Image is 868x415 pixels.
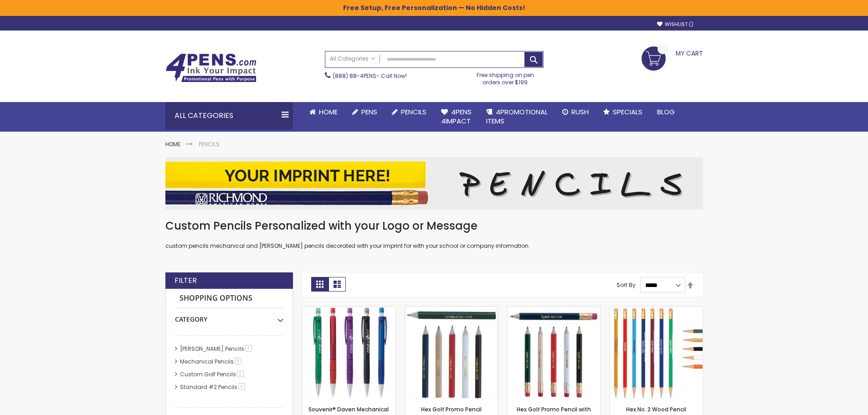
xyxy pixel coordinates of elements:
span: 4 [245,345,252,352]
span: Rush [571,107,589,117]
a: Souvenir® Daven Mechanical Pencil [303,306,395,314]
img: Hex No. 2 Wood Pencil [610,307,703,399]
a: Pens [345,102,385,122]
div: custom pencils mechanical and [PERSON_NAME] pencils decorated with your imprint for with your sch... [165,219,703,250]
a: All Categories [325,51,380,67]
span: 4Pens 4impact [441,107,472,126]
span: 4 [238,383,245,390]
a: Rush [555,102,596,122]
span: 4PROMOTIONAL ITEMS [486,107,548,126]
img: Hex Golf Promo Pencil with Eraser [508,307,600,399]
a: Standard #2 Pencils4 [178,383,248,391]
a: Hex No. 2 Wood Pencil [610,306,703,314]
span: Pencils [401,107,426,117]
span: Home [319,107,338,117]
h1: Custom Pencils Personalized with your Logo or Message [165,219,703,233]
strong: Pencils [199,140,220,148]
span: 8 [235,358,241,364]
img: Hex Golf Promo Pencil [405,307,498,399]
strong: Shopping Options [175,289,283,308]
a: Hex No. 2 Wood Pencil [626,405,686,413]
a: 4Pens4impact [434,102,479,132]
a: [PERSON_NAME] Pencils4 [178,345,255,353]
label: Sort By [616,281,636,289]
a: 4PROMOTIONALITEMS [479,102,555,132]
img: Souvenir® Daven Mechanical Pencil [303,307,395,399]
a: Hex Golf Promo Pencil [405,306,498,314]
span: 2 [237,370,244,377]
img: Pencils [165,157,703,210]
span: Pens [361,107,377,117]
div: All Categories [165,102,293,129]
strong: Filter [175,276,197,286]
a: (888) 88-4PENS [333,72,376,80]
a: Specials [596,102,650,122]
a: Hex Golf Promo Pencil with Eraser [508,306,600,314]
a: Wishlist [657,21,693,28]
img: 4Pens Custom Pens and Promotional Products [165,53,257,82]
a: Home [165,140,180,148]
a: Custom Golf Pencils2 [178,370,247,378]
a: Blog [650,102,682,122]
strong: Grid [311,277,329,292]
span: All Categories [330,55,375,62]
a: Mechanical Pencils8 [178,358,245,365]
a: Home [302,102,345,122]
a: Hex Golf Promo Pencil [421,405,482,413]
a: Pencils [385,102,434,122]
div: Category [175,308,283,324]
span: Blog [657,107,675,117]
span: Specials [613,107,642,117]
div: Free shipping on pen orders over $199 [467,68,544,86]
span: - Call Now! [333,72,407,80]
